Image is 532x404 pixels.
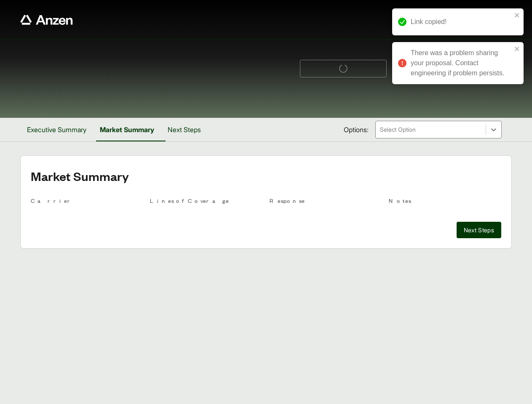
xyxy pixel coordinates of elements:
button: Market Summary [93,118,161,141]
button: Executive Summary [20,118,93,141]
th: Lines of Coverage [150,196,262,208]
button: Next Steps [457,222,502,238]
th: Notes [389,196,501,208]
button: Next Steps [161,118,208,141]
a: Anzen website [20,15,73,25]
button: close [514,45,520,52]
span: Options: [344,125,369,135]
div: There was a problem sharing your proposal. Contact engineering if problem persists. [411,48,512,78]
h2: Market Summary [31,169,501,183]
th: Response [270,196,382,208]
th: Carrier [31,196,143,208]
button: close [514,12,520,19]
span: Next Steps [464,226,495,234]
div: Link copied! [411,17,512,27]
